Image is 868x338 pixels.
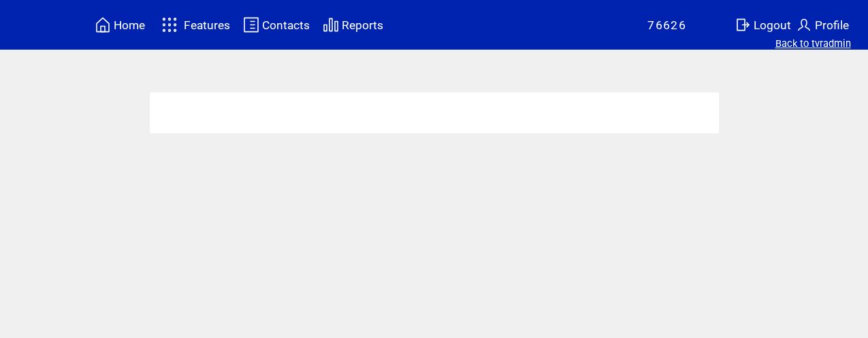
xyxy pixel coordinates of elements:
[158,14,182,36] img: features.svg
[754,18,791,32] span: Logout
[321,14,385,35] a: Reports
[262,18,310,32] span: Contacts
[93,14,147,35] a: Home
[733,14,793,35] a: Logout
[775,37,851,50] a: Back to tvradmin
[184,18,230,32] span: Features
[815,18,849,32] span: Profile
[156,12,233,38] a: Features
[342,18,383,32] span: Reports
[647,18,686,32] span: 76626
[796,16,812,33] img: profile.svg
[241,14,312,35] a: Contacts
[793,14,850,35] a: Profile
[243,16,259,33] img: contacts.svg
[735,16,751,33] img: exit.svg
[114,18,145,32] span: Home
[323,16,339,33] img: chart.svg
[95,16,111,33] img: home.svg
